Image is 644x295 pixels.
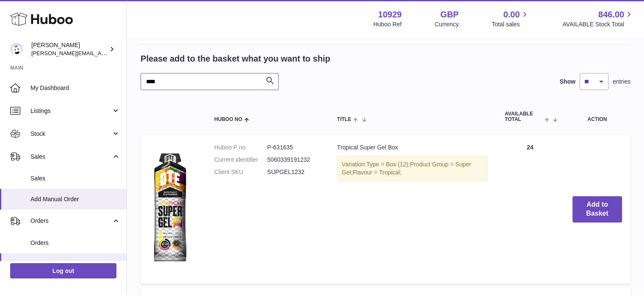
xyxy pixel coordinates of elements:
[496,135,564,283] td: 24
[562,20,634,28] span: AVAILABLE Stock Total
[10,43,23,56] img: thomas@otesports.co.uk
[30,153,111,161] span: Sales
[30,260,120,268] span: Add Manual Order
[342,161,471,176] span: Product Group = Super Gel;
[572,196,622,222] button: Add to Basket
[373,20,402,28] div: Huboo Ref
[267,156,320,164] dd: 5060339191232
[562,9,634,28] a: 846.00 AVAILABLE Stock Total
[31,41,108,57] div: [PERSON_NAME]
[503,9,520,20] span: 0.00
[492,9,529,28] a: 0.00 Total sales
[31,50,170,56] span: [PERSON_NAME][EMAIL_ADDRESS][DOMAIN_NAME]
[613,78,630,86] span: entries
[267,143,320,152] dd: P-631635
[353,169,402,176] span: Flavour = Tropical;
[30,107,111,115] span: Listings
[10,263,116,278] a: Log out
[337,156,488,181] div: Variation:
[337,117,351,122] span: Title
[378,9,402,20] strong: 10929
[214,143,267,152] dt: Huboo P no
[267,168,320,176] dd: SUPGEL1232
[30,174,120,183] span: Sales
[492,20,529,28] span: Total sales
[214,156,267,164] dt: Current identifier
[435,20,459,28] div: Currency
[30,130,111,138] span: Stock
[440,9,459,20] strong: GBP
[214,168,267,176] dt: Client SKU
[30,239,120,247] span: Orders
[505,111,542,122] span: AVAILABLE Total
[149,143,191,273] img: Tropical Super Gel Box
[30,195,120,203] span: Add Manual Order
[366,161,410,168] span: Type = Box (12);
[30,217,111,225] span: Orders
[560,78,575,86] label: Show
[141,53,330,65] h2: Please add to the basket what you want to ship
[329,135,496,283] td: Tropical Super Gel Box
[214,117,242,122] span: Huboo no
[30,84,120,92] span: My Dashboard
[598,9,624,20] span: 846.00
[564,103,630,131] th: Action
